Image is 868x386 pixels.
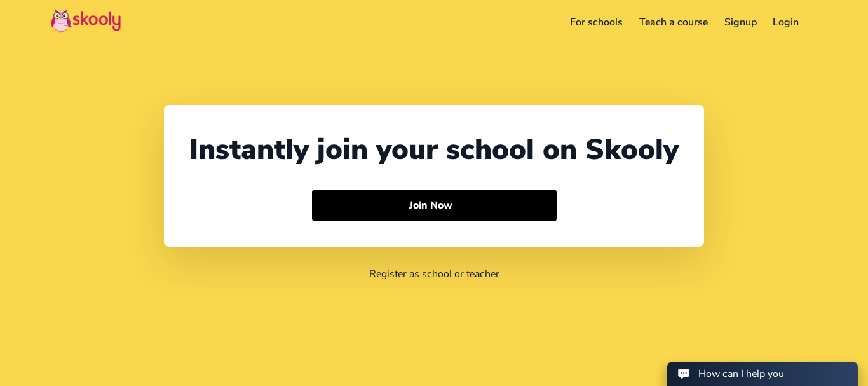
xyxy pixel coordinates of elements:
div: Instantly join your school on Skooly [189,130,679,169]
a: Register as school or teacher [369,267,499,281]
button: Join Now [312,190,557,221]
a: For schools [562,12,632,32]
a: Teach a course [631,12,716,32]
a: Signup [716,12,765,32]
a: Login [764,12,807,32]
img: Skooly [51,8,121,33]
